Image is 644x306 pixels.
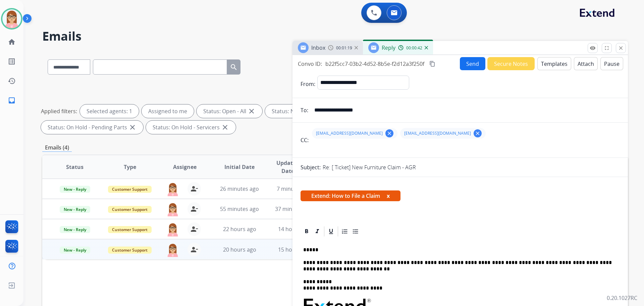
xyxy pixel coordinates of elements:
[197,104,262,118] div: Status: Open - All
[487,57,535,70] button: Secure Notes
[108,247,152,254] span: Customer Support
[108,186,152,193] span: Customer Support
[166,222,179,236] img: agent-avatar
[325,60,424,68] span: b22f5cc7-03b2-4d52-8b5e-f2d12a3f250f
[124,163,136,171] span: Type
[8,77,16,85] mat-icon: history
[166,202,179,216] img: agent-avatar
[278,246,311,253] span: 15 hours ago
[302,226,312,236] div: Bold
[574,57,598,70] button: Attach
[277,185,313,192] span: 7 minutes ago
[248,107,256,115] mat-icon: close
[80,104,139,118] div: Selected agents: 1
[60,206,90,213] span: New - Reply
[66,163,84,171] span: Status
[600,57,623,70] button: Pause
[301,80,315,88] p: From:
[323,163,416,171] p: Re: [ Ticket] New Furniture Claim - AGR
[224,163,255,171] span: Initial Date
[387,192,390,200] button: x
[220,205,259,213] span: 55 minutes ago
[278,225,311,233] span: 14 hours ago
[8,96,16,104] mat-icon: inbox
[336,45,352,51] span: 00:01:19
[404,131,471,136] span: [EMAIL_ADDRESS][DOMAIN_NAME]
[590,45,596,51] mat-icon: remove_red_eye
[60,186,90,193] span: New - Reply
[60,226,90,233] span: New - Reply
[190,225,198,233] mat-icon: person_remove
[142,104,194,118] div: Assigned to me
[265,104,336,118] div: Status: New - Initial
[406,45,422,51] span: 00:00:42
[108,206,152,213] span: Customer Support
[326,226,336,236] div: Underline
[475,130,481,136] mat-icon: clear
[190,185,198,193] mat-icon: person_remove
[607,294,637,302] p: 0.20.1027RC
[2,9,21,28] img: avatar
[537,57,571,70] button: Templates
[301,106,308,114] p: To:
[166,182,179,196] img: agent-avatar
[146,121,236,134] div: Status: On Hold - Servicers
[301,190,400,201] span: Extend: How to File a Claim
[460,57,485,70] button: Send
[301,136,309,144] p: CC:
[221,123,229,131] mat-icon: close
[301,163,321,171] p: Subject:
[108,226,152,233] span: Customer Support
[8,38,16,46] mat-icon: home
[41,107,77,115] p: Applied filters:
[275,205,314,213] span: 37 minutes ago
[351,226,361,236] div: Bullet List
[311,44,325,51] span: Inbox
[223,225,256,233] span: 22 hours ago
[190,246,198,254] mat-icon: person_remove
[42,143,72,152] p: Emails (4)
[223,246,256,253] span: 20 hours ago
[166,243,179,257] img: agent-avatar
[604,45,610,51] mat-icon: fullscreen
[298,60,322,68] p: Convo ID:
[220,185,259,192] span: 26 minutes ago
[41,121,143,134] div: Status: On Hold - Pending Parts
[173,163,197,171] span: Assignee
[273,159,303,175] span: Updated Date
[618,45,624,51] mat-icon: close
[340,226,350,236] div: Ordered List
[60,247,90,254] span: New - Reply
[382,44,395,51] span: Reply
[8,57,16,65] mat-icon: list_alt
[128,123,137,131] mat-icon: close
[230,63,238,71] mat-icon: search
[42,30,628,43] h2: Emails
[312,226,322,236] div: Italic
[386,130,392,136] mat-icon: clear
[316,131,383,136] span: [EMAIL_ADDRESS][DOMAIN_NAME]
[190,205,198,213] mat-icon: person_remove
[429,61,435,67] mat-icon: content_copy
